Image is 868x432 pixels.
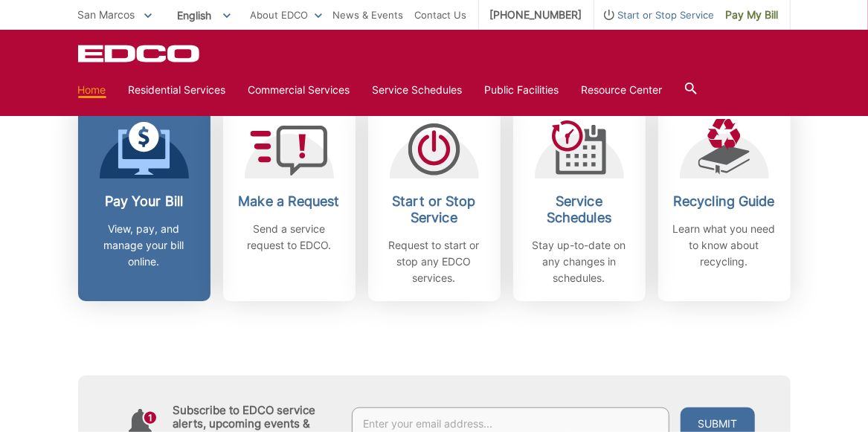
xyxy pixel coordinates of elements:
[167,3,242,28] span: English
[669,221,779,270] p: Learn what you need to know about recycling.
[78,104,210,301] a: Pay Your Bill View, pay, and manage your bill online.
[78,8,135,21] span: San Marcos
[379,237,489,286] p: Request to start or stop any EDCO services.
[415,7,467,23] a: Contact Us
[379,193,489,226] h2: Start or Stop Service
[726,7,779,23] span: Pay My Bill
[513,104,646,301] a: Service Schedules Stay up-to-date on any changes in schedules.
[669,193,779,210] h2: Recycling Guide
[234,193,344,210] h2: Make a Request
[89,221,199,270] p: View, pay, and manage your bill online.
[333,7,404,23] a: News & Events
[658,104,791,301] a: Recycling Guide Learn what you need to know about recycling.
[89,193,199,210] h2: Pay Your Bill
[234,221,344,254] p: Send a service request to EDCO.
[78,45,202,62] a: EDCD logo. Return to the homepage.
[582,82,663,98] a: Resource Center
[524,237,634,286] p: Stay up-to-date on any changes in schedules.
[129,82,226,98] a: Residential Services
[373,82,463,98] a: Service Schedules
[223,104,356,301] a: Make a Request Send a service request to EDCO.
[248,82,350,98] a: Commercial Services
[524,193,634,226] h2: Service Schedules
[78,82,106,98] a: Home
[485,82,559,98] a: Public Facilities
[251,7,322,23] a: About EDCO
